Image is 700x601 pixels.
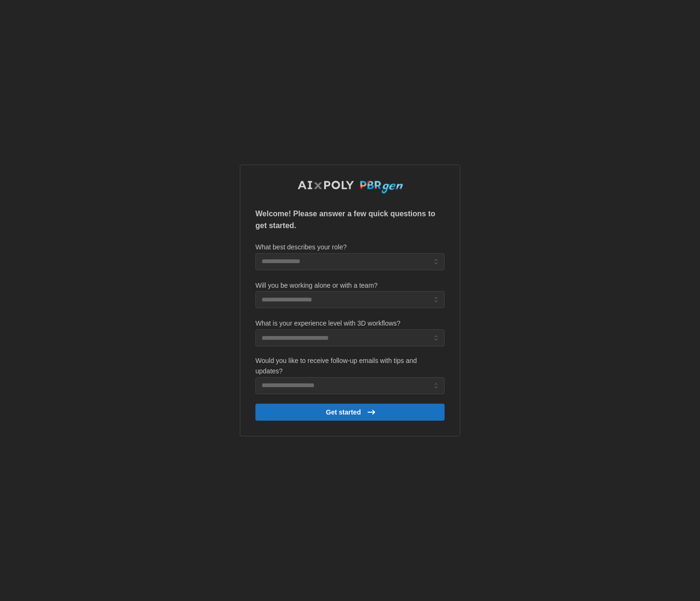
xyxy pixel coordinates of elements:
span: Get started [326,404,361,420]
label: What best describes your role? [255,242,347,253]
p: Welcome! Please answer a few quick questions to get started. [255,208,445,232]
button: Get started [255,404,445,421]
label: What is your experience level with 3D workflows? [255,318,401,329]
label: Will you be working alone or with a team? [255,281,377,291]
label: Would you like to receive follow-up emails with tips and updates? [255,356,445,376]
img: AIxPoly PBRgen [297,180,403,194]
